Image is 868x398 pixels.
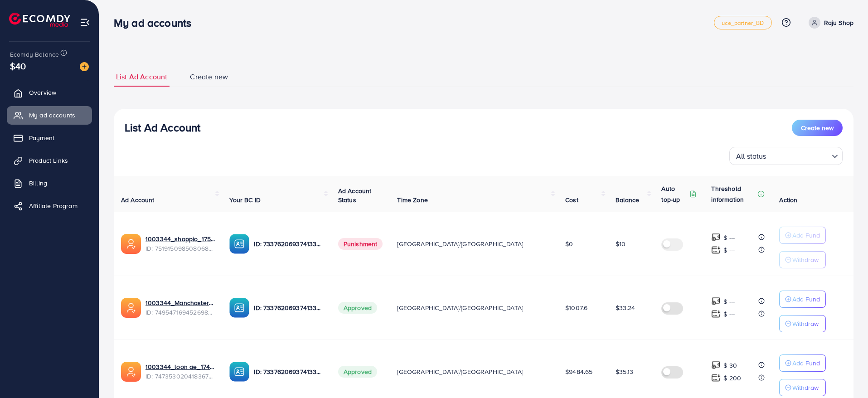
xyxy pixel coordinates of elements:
[565,239,573,248] span: $0
[254,302,323,313] p: ID: 7337620693741338625
[565,303,587,312] span: $1007.6
[779,251,826,268] button: Withdraw
[711,233,721,242] img: top-up amount
[779,379,826,396] button: Withdraw
[397,239,523,248] span: [GEOGRAPHIC_DATA]/[GEOGRAPHIC_DATA]
[229,298,249,318] img: ic-ba-acc.ded83a64.svg
[7,197,92,215] a: Affiliate Program
[397,367,523,376] span: [GEOGRAPHIC_DATA]/[GEOGRAPHIC_DATA]
[229,362,249,382] img: ic-ba-acc.ded83a64.svg
[338,238,383,250] span: Punishment
[29,111,75,120] span: My ad accounts
[792,294,820,305] p: Add Fund
[114,16,199,29] h3: My ad accounts
[7,151,92,170] a: Product Links
[80,62,89,71] img: image
[397,303,523,312] span: [GEOGRAPHIC_DATA]/[GEOGRAPHIC_DATA]
[121,298,141,318] img: ic-ads-acc.e4c84228.svg
[723,232,735,243] p: $ ---
[729,147,843,165] div: Search for option
[190,72,228,82] span: Create new
[723,245,735,256] p: $ ---
[779,195,797,204] span: Action
[7,106,92,124] a: My ad accounts
[711,373,721,383] img: top-up amount
[10,50,59,59] span: Ecomdy Balance
[661,183,688,205] p: Auto top-up
[801,123,834,132] span: Create new
[792,318,819,329] p: Withdraw
[145,234,215,253] div: <span class='underline'>1003344_shoppio_1750688962312</span></br>7519150985080684551
[338,366,377,378] span: Approved
[723,309,735,320] p: $ ---
[125,121,200,134] h3: List Ad Account
[116,72,167,82] span: List Ad Account
[121,195,155,204] span: Ad Account
[338,186,372,204] span: Ad Account Status
[7,129,92,147] a: Payment
[723,360,737,371] p: $ 30
[792,120,843,136] button: Create new
[397,195,427,204] span: Time Zone
[723,296,735,307] p: $ ---
[779,291,826,308] button: Add Fund
[145,362,215,371] a: 1003344_loon ae_1740066863007
[145,372,215,381] span: ID: 7473530204183674896
[616,367,634,376] span: $35.13
[722,20,764,26] span: uce_partner_BD
[711,309,721,319] img: top-up amount
[7,174,92,192] a: Billing
[769,148,828,163] input: Search for option
[29,201,78,210] span: Affiliate Program
[792,382,819,393] p: Withdraw
[779,227,826,244] button: Add Fund
[792,358,820,369] p: Add Fund
[805,17,853,29] a: Raju Shop
[779,354,826,372] button: Add Fund
[121,234,141,254] img: ic-ads-acc.e4c84228.svg
[792,230,820,241] p: Add Fund
[338,302,377,314] span: Approved
[565,367,592,376] span: $9484.65
[145,298,215,317] div: <span class='underline'>1003344_Manchaster_1745175503024</span></br>7495471694526988304
[711,183,756,205] p: Threshold information
[229,234,249,254] img: ic-ba-acc.ded83a64.svg
[779,315,826,332] button: Withdraw
[824,17,853,28] p: Raju Shop
[711,360,721,370] img: top-up amount
[565,195,578,204] span: Cost
[145,308,215,317] span: ID: 7495471694526988304
[616,195,640,204] span: Balance
[10,59,26,73] span: $40
[145,298,215,307] a: 1003344_Manchaster_1745175503024
[616,303,635,312] span: $33.24
[254,238,323,249] p: ID: 7337620693741338625
[145,234,215,243] a: 1003344_shoppio_1750688962312
[229,195,261,204] span: Your BC ID
[29,133,54,142] span: Payment
[792,254,819,265] p: Withdraw
[254,366,323,377] p: ID: 7337620693741338625
[7,83,92,102] a: Overview
[145,362,215,381] div: <span class='underline'>1003344_loon ae_1740066863007</span></br>7473530204183674896
[734,150,768,163] span: All status
[9,13,70,27] img: logo
[145,244,215,253] span: ID: 7519150985080684551
[723,373,741,383] p: $ 200
[29,179,47,188] span: Billing
[616,239,626,248] span: $10
[29,156,68,165] span: Product Links
[829,357,861,391] iframe: Chat
[714,16,771,29] a: uce_partner_BD
[711,245,721,255] img: top-up amount
[121,362,141,382] img: ic-ads-acc.e4c84228.svg
[80,17,90,28] img: menu
[29,88,56,97] span: Overview
[711,296,721,306] img: top-up amount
